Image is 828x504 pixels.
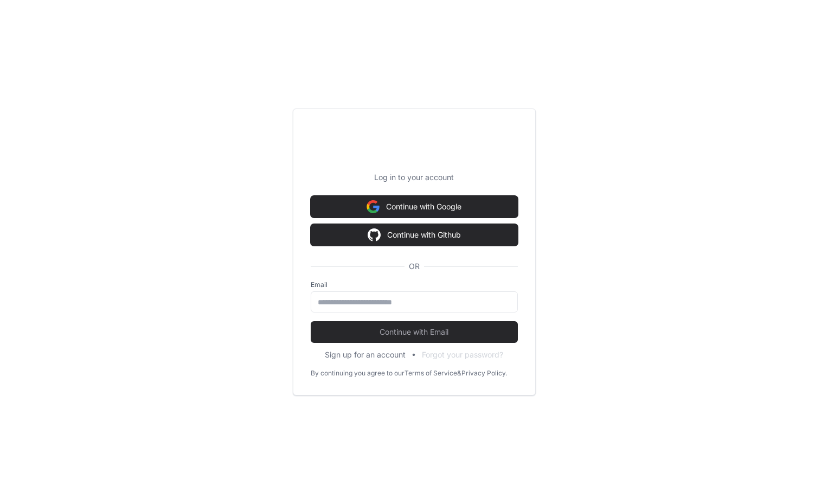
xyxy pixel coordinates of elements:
label: Email [311,280,518,289]
p: Log in to your account [311,172,518,183]
a: Terms of Service [405,369,457,378]
button: Continue with Github [311,224,518,246]
button: Continue with Email [311,321,518,343]
span: Continue with Email [311,327,518,337]
button: Sign up for an account [325,349,406,360]
button: Forgot your password? [422,349,503,360]
img: Sign in with google [368,224,381,246]
div: By continuing you agree to our [311,369,405,378]
a: Privacy Policy. [461,369,507,378]
span: OR [405,261,424,272]
div: & [457,369,461,378]
img: Sign in with google [367,196,380,218]
button: Continue with Google [311,196,518,218]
